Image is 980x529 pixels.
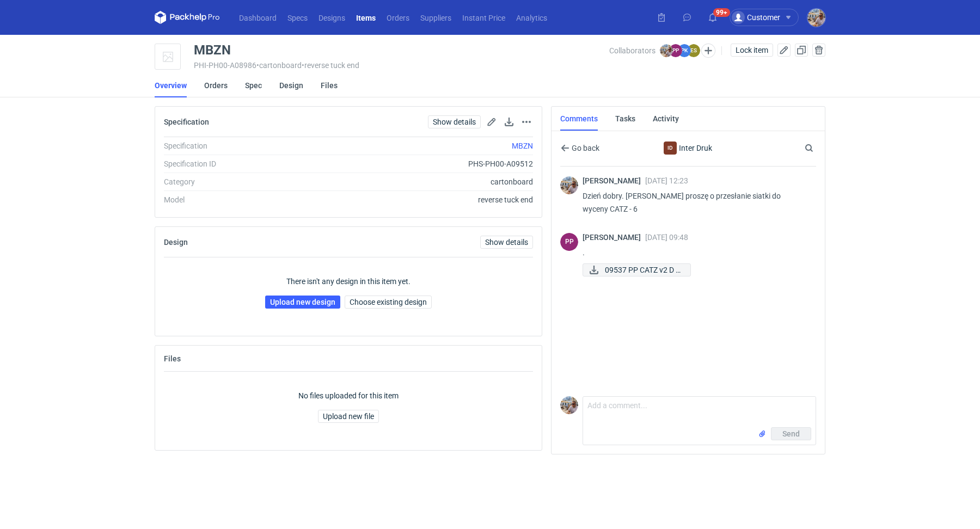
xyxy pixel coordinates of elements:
img: Michał Palasek [560,176,578,194]
span: [PERSON_NAME] [583,176,645,185]
p: No files uploaded for this item [298,390,399,401]
img: Michał Palasek [660,44,673,57]
img: Michał Palasek [807,9,825,27]
span: Collaborators [609,46,656,55]
button: Go back [560,142,600,155]
span: • cartonboard [256,61,302,70]
div: Inter Druk [635,142,742,155]
div: Specification ID [164,158,311,169]
button: Send [771,427,811,440]
a: Suppliers [415,11,457,24]
button: Edit collaborators [701,44,715,58]
a: Comments [560,107,598,131]
button: Actions [520,115,533,128]
div: Specification [164,140,311,151]
a: Tasks [615,107,635,131]
a: Upload new design [265,296,340,309]
div: Inter Druk [664,142,677,155]
a: Overview [155,73,187,97]
h2: Design [164,238,188,247]
span: Choose existing design [350,298,427,306]
a: Show details [428,115,481,128]
a: Dashboard [234,11,282,24]
a: 09537 PP CATZ v2 D s... [583,263,691,276]
a: Orders [204,73,228,97]
button: Customer [730,9,807,26]
div: Customer [732,11,780,24]
figcaption: ES [687,44,700,57]
div: PHS-PH00-A09512 [311,158,533,169]
h2: Specification [164,118,209,126]
a: Instant Price [457,11,511,24]
button: Duplicate Item [795,44,808,57]
button: Lock item [731,44,773,57]
figcaption: ID [664,142,677,155]
button: Choose existing design [345,296,432,309]
figcaption: PP [669,44,682,57]
button: Delete item [812,44,825,57]
button: Edit item [777,44,791,57]
a: Files [321,73,338,97]
div: Paulina Pander [560,233,578,251]
span: [DATE] 09:48 [645,233,688,242]
p: . [583,246,807,259]
a: Orders [381,11,415,24]
div: MBZN [194,44,231,57]
input: Search [803,142,837,155]
span: 09537 PP CATZ v2 D s... [605,264,682,276]
div: Model [164,194,311,205]
figcaption: PK [678,44,691,57]
a: Spec [245,73,262,97]
a: Activity [653,107,679,131]
span: Send [782,430,800,438]
div: Category [164,176,311,187]
a: Designs [313,11,351,24]
a: Analytics [511,11,553,24]
a: Design [279,73,303,97]
div: cartonboard [311,176,533,187]
div: 09537 PP CATZ v2 D siatka.pdf [583,263,691,276]
p: There isn't any design in this item yet. [286,276,411,287]
a: Specs [282,11,313,24]
button: Edit spec [485,115,498,128]
button: Download specification [503,115,516,128]
img: Michał Palasek [560,396,578,414]
span: [PERSON_NAME] [583,233,645,242]
span: Go back [569,144,599,152]
h2: Files [164,354,181,363]
span: Upload new file [323,413,374,420]
div: reverse tuck end [311,194,533,205]
a: Show details [480,236,533,249]
a: Items [351,11,381,24]
a: MBZN [512,142,533,150]
figcaption: PP [560,233,578,251]
span: • reverse tuck end [302,61,359,70]
p: Dzień dobry. [PERSON_NAME] proszę o przesłanie siatki do wyceny CATZ - 6 [583,189,807,216]
svg: Packhelp Pro [155,11,220,24]
div: PHI-PH00-A08986 [194,61,609,70]
span: [DATE] 12:23 [645,176,688,185]
button: 99+ [704,9,721,26]
button: Upload new file [318,410,379,423]
span: Lock item [736,46,768,54]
